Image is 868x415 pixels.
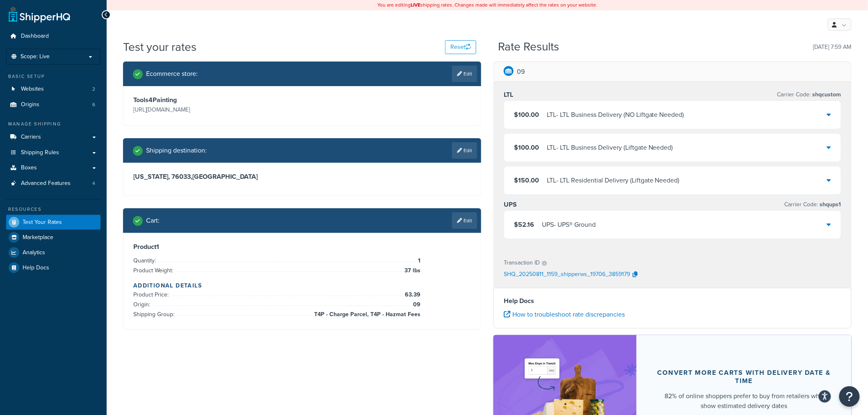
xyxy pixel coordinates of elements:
[452,142,477,159] a: Edit
[452,66,477,82] a: Edit
[504,257,540,269] p: Transaction ID
[6,145,101,160] a: Shipping Rules
[811,90,841,99] span: shqcustom
[23,234,53,241] span: Marketplace
[411,300,420,310] span: 09
[133,256,158,265] span: Quantity:
[21,134,41,141] span: Carriers
[504,201,517,209] h3: UPS
[21,149,59,156] span: Shipping Rules
[777,89,841,100] p: Carrier Code:
[21,164,37,171] span: Boxes
[21,180,71,187] span: Advanced Features
[813,41,852,53] p: [DATE] 7:59 AM
[23,265,49,271] span: Help Docs
[504,296,841,306] h4: Help Docs
[6,176,101,191] a: Advanced Features4
[6,29,101,44] a: Dashboard
[92,180,95,187] span: 4
[21,86,44,93] span: Websites
[133,300,152,309] span: Origin:
[6,82,101,97] li: Websites
[6,260,101,275] a: Help Docs
[6,206,101,213] div: Resources
[656,369,832,385] div: Convert more carts with delivery date & time
[514,220,534,229] span: $52.16
[312,310,420,319] span: T4P - Charge Parcel, T4P - Hazmat Fees
[411,1,420,9] b: LIVE
[133,266,175,275] span: Product Weight:
[6,97,101,112] li: Origins
[123,39,196,55] h1: Test your rates
[133,281,471,290] h4: Additional Details
[21,53,50,60] span: Scope: Live
[656,391,832,411] div: 82% of online shoppers prefer to buy from retailers who show estimated delivery dates
[6,160,101,176] a: Boxes
[6,82,101,97] a: Websites2
[514,110,539,119] span: $100.00
[445,40,476,54] button: Reset
[6,121,101,128] div: Manage Shipping
[6,176,101,191] li: Advanced Features
[504,310,625,319] a: How to troubleshoot rate discrepancies
[504,91,513,99] h3: LTL
[133,173,471,181] h3: [US_STATE], 76033 , [GEOGRAPHIC_DATA]
[818,200,841,209] span: shqups1
[146,147,207,154] h2: Shipping destination :
[92,101,95,108] span: 6
[23,249,45,256] span: Analytics
[6,245,101,260] a: Analytics
[6,215,101,230] a: Test Your Rates
[547,109,684,121] div: LTL - LTL Business Delivery (NO Liftgate Needed)
[146,217,160,224] h2: Cart :
[547,142,673,153] div: LTL - LTL Business Delivery (Liftgate Needed)
[146,70,198,78] h2: Ecommerce store :
[514,143,539,152] span: $100.00
[133,290,171,299] span: Product Price:
[92,86,95,93] span: 2
[547,175,680,186] div: LTL - LTL Residential Delivery (Liftgate Needed)
[133,310,176,319] span: Shipping Group:
[498,41,560,53] h2: Rate Results
[785,199,841,210] p: Carrier Code:
[6,130,101,145] a: Carriers
[504,269,630,281] p: SHQ_20250811_1159_shipperws_19706_3859179
[517,66,525,78] p: 09
[6,230,101,245] a: Marketplace
[514,176,539,185] span: $150.00
[452,212,477,229] a: Edit
[403,290,420,300] span: 63.39
[21,101,39,108] span: Origins
[402,266,420,276] span: 37 lbs
[6,73,101,80] div: Basic Setup
[23,219,62,226] span: Test Your Rates
[133,243,471,251] h3: Product 1
[542,219,596,230] div: UPS - UPS® Ground
[133,96,300,104] h3: Tools4Painting
[6,97,101,112] a: Origins6
[416,256,420,266] span: 1
[21,33,49,40] span: Dashboard
[133,104,300,116] p: [URL][DOMAIN_NAME]
[839,386,860,407] button: Open Resource Center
